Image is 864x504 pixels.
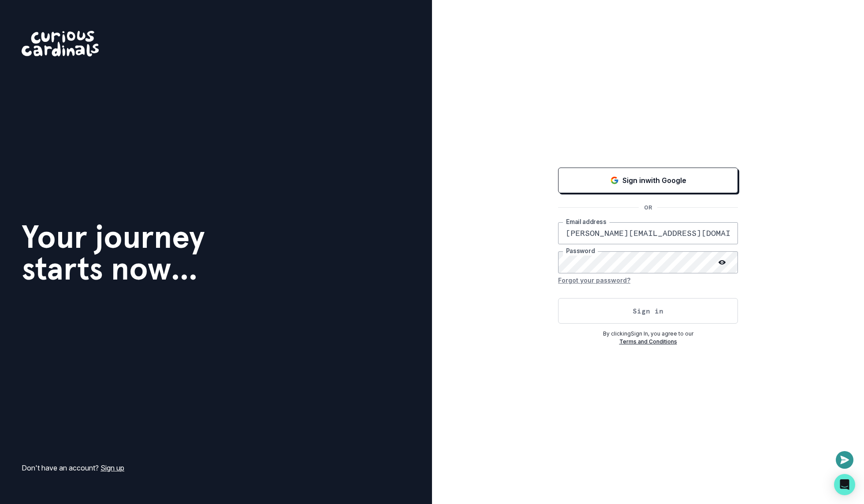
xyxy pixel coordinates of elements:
p: Don't have an account? [22,463,124,473]
h1: Your journey starts now... [22,221,205,284]
div: Open Intercom Messenger [834,474,855,495]
a: Terms and Conditions [619,338,677,345]
p: By clicking Sign In , you agree to our [558,330,738,338]
img: Curious Cardinals Logo [22,31,99,56]
button: Sign in [558,298,738,324]
a: Sign up [101,463,124,472]
p: OR [639,204,657,212]
button: Open or close messaging widget [836,451,853,469]
button: Sign in with Google (GSuite) [558,168,738,193]
button: Forgot your password? [558,273,630,287]
p: Sign in with Google [622,175,686,186]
